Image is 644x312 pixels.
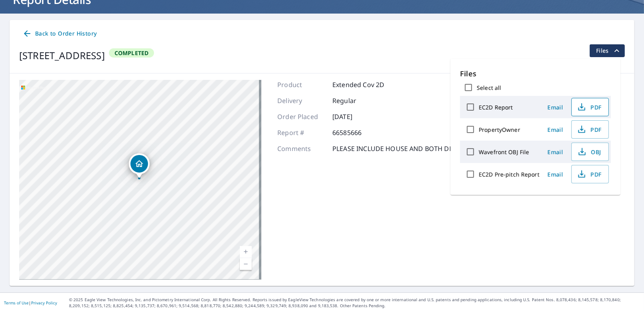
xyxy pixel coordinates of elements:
[19,26,100,41] a: Back to Order History
[460,68,611,79] p: Files
[4,300,29,306] a: Terms of Use
[543,146,568,158] button: Email
[546,103,565,111] span: Email
[571,165,609,183] button: PDF
[596,46,622,56] span: Files
[543,101,568,113] button: Email
[277,112,325,121] p: Order Placed
[546,148,565,156] span: Email
[332,80,384,89] p: Extended Cov 2D
[546,126,565,133] span: Email
[571,98,609,116] button: PDF
[69,297,640,309] p: © 2025 Eagle View Technologies, Inc. and Pictometry International Corp. All Rights Reserved. Repo...
[277,144,325,153] p: Comments
[479,148,529,156] label: Wavefront OBJ File
[477,84,501,91] label: Select all
[31,300,57,306] a: Privacy Policy
[277,128,325,137] p: Report #
[479,103,513,111] label: EC2D Report
[543,123,568,136] button: Email
[19,48,105,63] div: [STREET_ADDRESS]
[571,120,609,139] button: PDF
[577,102,602,112] span: PDF
[277,80,325,89] p: Product
[332,144,583,153] p: PLEASE INCLUDE HOUSE AND BOTH DETACHED BUILDINGS CLOSE TO THE HOUSE
[546,171,565,178] span: Email
[4,300,57,305] p: |
[332,128,380,137] p: 66585666
[543,168,568,181] button: Email
[240,246,252,258] a: Current Level 17, Zoom In
[129,153,150,178] div: Dropped pin, building 1, Residential property, 11021 46th St SW Dickinson, ND 58601
[332,112,380,121] p: [DATE]
[110,49,154,57] span: Completed
[577,125,602,134] span: PDF
[577,169,602,179] span: PDF
[22,29,97,39] span: Back to Order History
[577,147,602,157] span: OBJ
[571,143,609,161] button: OBJ
[479,171,539,178] label: EC2D Pre-pitch Report
[332,96,380,105] p: Regular
[479,126,520,133] label: PropertyOwner
[240,258,252,270] a: Current Level 17, Zoom Out
[277,96,325,105] p: Delivery
[589,44,625,57] button: filesDropdownBtn-66585666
